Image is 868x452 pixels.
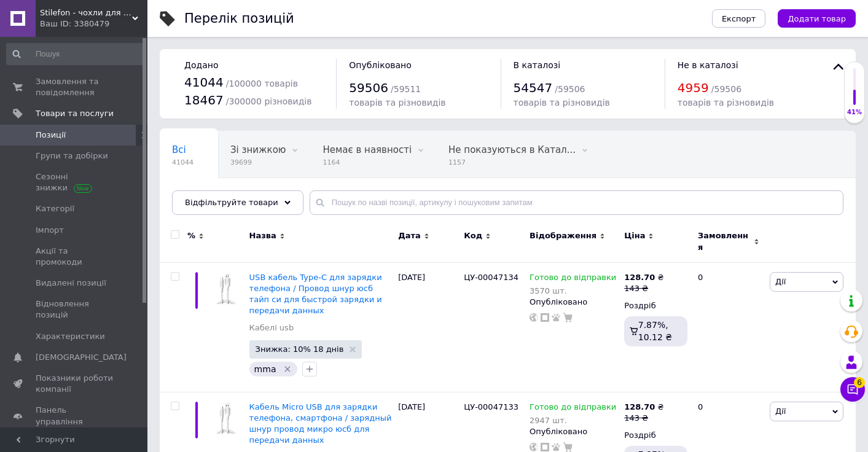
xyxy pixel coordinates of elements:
span: Знижка: 10% 18 днів [256,345,344,353]
span: ЦУ-00047134 [464,273,518,282]
a: USB кабель Type-C для зарядки телефона / Провод шнур юсб тайп си для быстрой зарядки и передачи д... [249,273,382,316]
span: Ціна [624,230,645,241]
b: 128.70 [624,402,655,411]
span: Назва [249,230,276,241]
span: товарів та різновидів [349,98,445,107]
span: / 59506 [711,84,741,94]
div: Не показуються в Каталозі ProSale, Не показуються в Каталозі ProSale [436,131,600,178]
span: Готово до відправки [530,273,616,286]
span: [DEMOGRAPHIC_DATA] [36,352,127,363]
div: 0 [690,262,767,392]
a: Кабелі usb [249,322,294,333]
span: Готово до відправки [530,402,616,415]
span: Всі [172,144,186,155]
span: 6 [854,375,865,386]
span: Експорт [722,14,756,23]
div: [DATE] [395,262,461,392]
span: Видалені позиції [36,278,106,289]
span: Показники роботи компанії [36,373,114,395]
div: Перелік позицій [184,12,294,25]
div: 143 ₴ [624,413,663,424]
span: Відновлення позицій [36,298,114,321]
button: Додати товар [778,9,856,28]
span: Панель управління [36,405,114,427]
span: / 59506 [555,84,585,94]
b: 128.70 [624,273,655,282]
span: Stilefon - чохли для телефонів [40,7,132,18]
span: Товари та послуги [36,108,114,119]
input: Пошук по назві позиції, артикулу і пошуковим запитам [310,190,843,215]
span: товарів та різновидів [678,98,774,107]
span: Не в каталозі [678,60,738,70]
span: Додати товар [788,14,846,23]
a: Кабель Micro USB для зарядки телефона, смартфона / зарядный шнур провод микро юсб для передачи да... [249,402,392,445]
div: 41% [845,108,864,117]
span: В каталозі [514,60,561,70]
span: Дії [775,407,786,416]
span: Акції та промокоди [36,246,114,268]
span: Замовлення та повідомлення [36,76,114,98]
span: / 100000 товарів [226,79,298,88]
span: Замовлення [698,230,751,252]
span: Не показуються в Катал... [448,144,576,155]
div: Ваш ID: 3380479 [40,18,147,29]
span: 4959 [678,80,709,95]
span: Код [464,230,482,241]
div: 3570 шт. [530,286,616,295]
div: ₴ [624,272,663,283]
span: 59506 [349,80,388,95]
span: / 59511 [391,84,421,94]
span: 39699 [230,158,286,167]
span: 18467 [184,93,224,107]
button: Чат з покупцем6 [840,377,865,402]
span: Категорії [36,203,74,214]
svg: Видалити мітку [283,364,292,374]
span: 41044 [184,75,224,90]
span: Додано [184,60,218,70]
div: 143 ₴ [624,283,663,294]
span: Характеристики [36,331,105,342]
div: Роздріб [624,300,687,311]
span: Дата [398,230,421,241]
span: товарів та різновидів [514,98,610,107]
div: Роздріб [624,430,687,441]
div: Опубліковано [530,297,618,308]
span: mma [254,364,276,374]
span: Зі знижкою [230,144,286,155]
div: Опубліковано [530,426,618,437]
span: 7.87%, 10.12 ₴ [638,320,672,342]
span: % [187,230,195,241]
span: Імпорт [36,225,64,236]
span: Позиції [36,130,66,141]
span: Опубліковано [349,60,412,70]
span: 41044 [172,158,194,167]
div: 2947 шт. [530,416,616,425]
input: Пошук [6,43,145,65]
span: Дії [775,277,786,286]
span: 1157 [448,158,576,167]
span: Сезонні знижки [36,171,114,193]
img: Кабель Micro USB для зарядки телефона, смартфона / зарядный шнур провод микро юсб для передачи да... [209,402,243,436]
span: Групи та добірки [36,150,108,162]
img: USB кабель Type-C для зарядки телефона / Провод шнур юсб тайп си для быстрой зарядки и передачи д... [209,272,243,306]
span: 54547 [514,80,553,95]
span: Відображення [530,230,596,241]
div: ₴ [624,402,663,413]
button: Експорт [712,9,766,28]
span: Немає в наявності [323,144,412,155]
span: 1164 [323,158,412,167]
span: ЦУ-00047133 [464,402,518,411]
span: Відфільтруйте товари [185,198,278,207]
span: Опубліковані [172,191,236,202]
span: / 300000 різновидів [226,96,312,106]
